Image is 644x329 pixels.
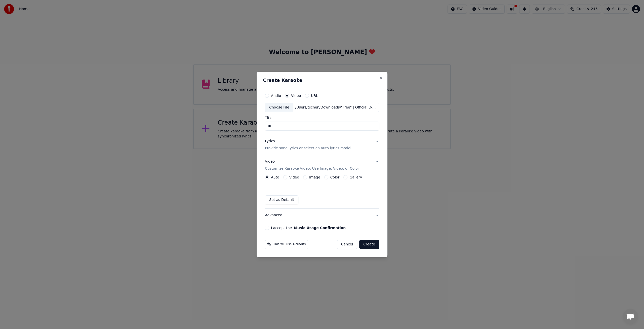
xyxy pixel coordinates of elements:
[265,155,379,175] button: VideoCustomize Karaoke Video: Use Image, Video, or Color
[294,226,346,230] button: I accept the
[271,175,279,179] label: Auto
[265,195,298,204] button: Set as Default
[265,139,275,144] div: Lyrics
[271,226,346,230] label: I accept the
[265,166,359,171] p: Customize Karaoke Video: Use Image, Video, or Color
[291,94,301,97] label: Video
[311,94,318,97] label: URL
[265,159,359,171] div: Video
[263,78,381,83] h2: Create Karaoke
[289,175,299,179] label: Video
[265,209,379,222] button: Advanced
[293,105,379,110] div: /Users/qichen/Downloads/"Free" | Official Lyric Video | Sony Animation.mp4
[265,135,379,155] button: LyricsProvide song lyrics or select an auto lyrics model
[309,175,320,179] label: Image
[359,240,379,249] button: Create
[271,94,281,97] label: Audio
[265,175,379,208] div: VideoCustomize Karaoke Video: Use Image, Video, or Color
[273,242,306,246] span: This will use 4 credits
[265,103,293,112] div: Choose File
[265,146,351,151] p: Provide song lyrics or select an auto lyrics model
[337,240,357,249] button: Cancel
[349,175,362,179] label: Gallery
[330,175,340,179] label: Color
[265,116,379,120] label: Title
